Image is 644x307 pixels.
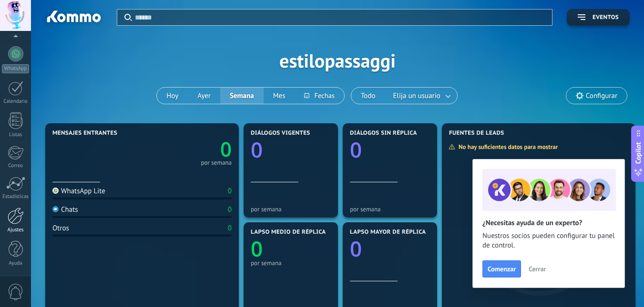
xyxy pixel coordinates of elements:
span: Copilot [634,142,643,164]
span: Fuentes de leads [449,130,504,137]
button: Fechas [295,88,344,104]
button: Elija un usuario [385,88,457,104]
img: Chats [52,206,59,212]
div: Calendario [2,99,30,105]
button: Semana [220,88,264,104]
text: 0 [251,234,263,263]
img: WhatsApp Lite [52,188,59,194]
text: 0 [251,135,263,164]
span: Comenzar [488,266,516,272]
h2: ¿Necesitas ayuda de un experto? [482,218,615,228]
text: 0 [220,136,232,163]
div: por semana [251,206,331,213]
div: Correo [2,163,30,169]
button: Ayer [188,88,220,104]
text: 0 [350,135,362,164]
div: Listas [2,132,30,138]
div: 0 [228,205,232,214]
button: Todo [351,88,385,104]
div: Ajustes [2,227,30,233]
div: 0 [228,187,232,196]
div: WhatsApp Lite [52,187,105,196]
span: Nuestros socios pueden configurar tu panel de control. [482,231,615,250]
span: Lapso mayor de réplica [350,229,426,236]
span: Diálogos vigentes [251,130,310,137]
div: WhatsApp [2,64,29,73]
div: 0 [228,224,232,233]
text: 0 [350,234,362,263]
div: por semana [251,259,331,267]
div: No hay suficientes datos para mostrar [449,143,564,151]
button: Eventos [567,9,630,26]
button: Cerrar [524,262,550,276]
span: Configurar [586,92,617,100]
a: 0 [142,136,232,163]
button: Comenzar [482,260,521,277]
span: Cerrar [529,266,546,272]
div: por semana [350,206,430,213]
span: Lapso medio de réplica [251,229,326,236]
button: Mes [264,88,295,104]
div: Chats [52,205,78,214]
span: Elija un usuario [391,89,442,102]
span: Mensajes entrantes [52,130,117,137]
div: Otros [52,224,69,233]
div: por semana [201,160,232,165]
div: Ayuda [2,260,30,267]
span: Eventos [593,14,619,21]
span: Diálogos sin réplica [350,130,417,137]
div: Estadísticas [2,194,30,200]
button: Hoy [157,88,188,104]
